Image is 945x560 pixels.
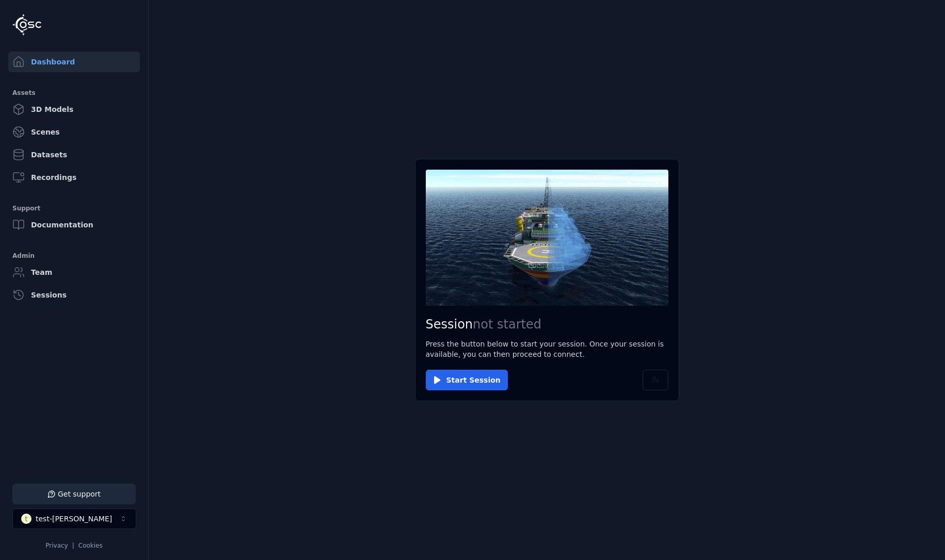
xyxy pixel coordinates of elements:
[12,250,136,262] div: Admin
[8,122,140,142] a: Scenes
[12,484,136,504] button: Get support
[8,215,140,235] a: Documentation
[12,202,136,215] div: Support
[426,370,508,390] button: Start Session
[72,542,74,549] span: |
[8,262,140,283] a: Team
[8,144,140,165] a: Datasets
[8,167,140,188] a: Recordings
[45,542,68,549] a: Privacy
[473,317,541,332] span: not started
[426,339,668,359] p: Press the button below to start your session. Once your session is available, you can then procee...
[12,508,136,529] button: Select a workspace
[8,52,140,72] a: Dashboard
[8,99,140,120] a: 3D Models
[36,514,112,524] div: test-[PERSON_NAME]
[12,14,41,36] img: Logo
[78,542,103,549] a: Cookies
[8,285,140,305] a: Sessions
[21,514,31,524] div: t
[426,316,668,333] h2: Session
[12,87,136,99] div: Assets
